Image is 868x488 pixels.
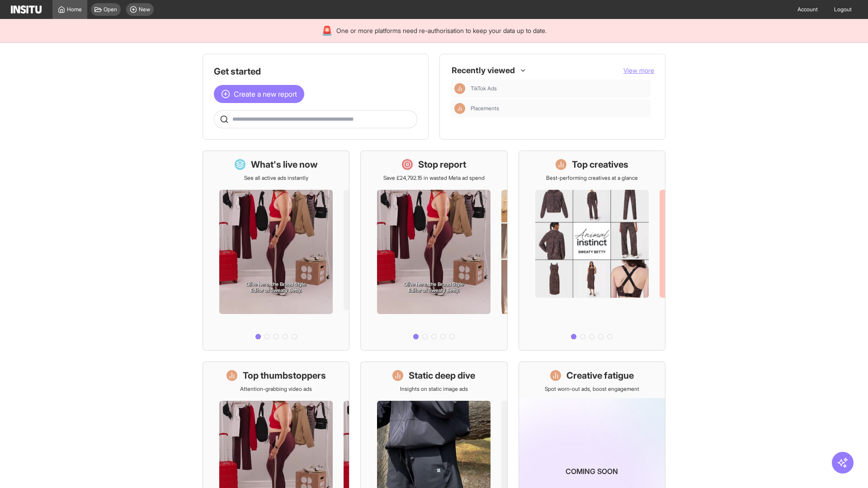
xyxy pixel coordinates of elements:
a: Stop reportSave £24,792.15 in wasted Meta ad spend [360,150,507,351]
h1: Top creatives [572,158,628,171]
span: Placements [471,105,647,112]
h1: Stop report [418,158,466,171]
a: What's live nowSee all active ads instantly [203,150,349,351]
h1: Static deep dive [409,369,475,382]
div: Insights [454,83,465,94]
span: New [139,6,150,13]
p: See all active ads instantly [244,174,308,182]
h1: What's live now [251,158,318,171]
p: Attention-grabbing video ads [240,385,312,393]
span: Home [67,6,82,13]
span: One or more platforms need re-authorisation to keep your data up to date. [336,26,547,35]
h1: Get started [214,65,417,78]
span: TikTok Ads [471,85,497,92]
p: Save £24,792.15 in wasted Meta ad spend [383,174,485,182]
div: Insights [454,103,465,114]
img: Logo [11,5,42,14]
a: Top creativesBest-performing creatives at a glance [519,150,665,351]
button: View more [623,66,654,75]
span: TikTok Ads [471,85,647,92]
span: Open [104,6,117,13]
h1: Top thumbstoppers [243,369,326,382]
div: 🚨 [321,24,333,37]
span: Placements [471,105,499,112]
span: View more [623,66,654,74]
button: Create a new report [214,85,304,103]
span: Create a new report [234,89,297,99]
p: Best-performing creatives at a glance [546,174,638,182]
p: Insights on static image ads [400,385,468,393]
